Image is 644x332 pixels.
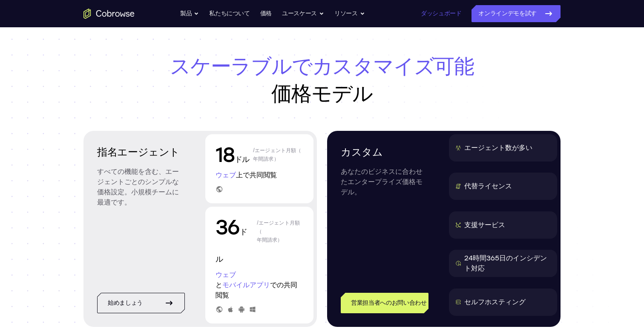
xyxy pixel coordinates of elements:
[108,299,143,306] font: 始めましょう
[341,293,428,313] a: 営業担当者へのお問い合わせ
[421,10,462,17] font: ダッシュボード
[236,171,277,179] font: 上で共同閲覧
[222,281,270,289] font: モバイルアプリ
[257,237,283,243] font: 年間請求）
[464,298,526,306] font: セルフホスティング
[341,146,383,158] font: カスタム
[253,147,301,153] font: /エージェント月額（
[351,299,426,306] font: 営業担当者へのお問い合わせ
[180,10,192,17] font: 製品
[253,156,279,162] font: 年間請求）
[464,182,512,190] font: 代替ライセンス
[334,5,365,22] button: リソース
[83,9,135,19] a: ホームページへ
[282,10,317,17] font: ユースケース
[464,144,532,152] font: エージェント数が多い
[421,5,462,22] a: ダッシュボード
[180,5,199,22] button: 製品
[260,5,272,22] a: 価格
[209,10,250,17] font: 私たちについて
[282,5,324,22] button: ユースケース
[216,281,222,289] font: と
[271,81,372,106] font: 価格モデル
[471,5,561,22] a: オンラインデモを試す
[209,5,250,22] a: 私たちについて
[97,167,179,206] font: すべての機能を含む、エージェントごとのシンプルな価格設定。小規模チームに最適です。
[97,293,185,313] a: 始めましょう
[464,221,505,229] font: 支援サービス
[478,10,537,17] font: オンラインデモを試す
[260,10,272,17] font: 価格
[170,54,474,78] font: スケーラブルでカスタマイズ可能
[334,10,358,17] font: リソース
[216,215,240,240] font: 36
[341,167,423,196] font: あなたのビジネスに合わせたエンタープライズ価格モデル。
[235,155,250,164] font: ドル
[216,171,236,179] font: ウェブ
[216,142,235,167] font: 18
[464,254,547,272] font: 24時間365日のインシデント対応
[257,220,300,234] font: /エージェント月額（
[216,271,236,279] font: ウェブ
[97,146,180,158] font: 指名エージェント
